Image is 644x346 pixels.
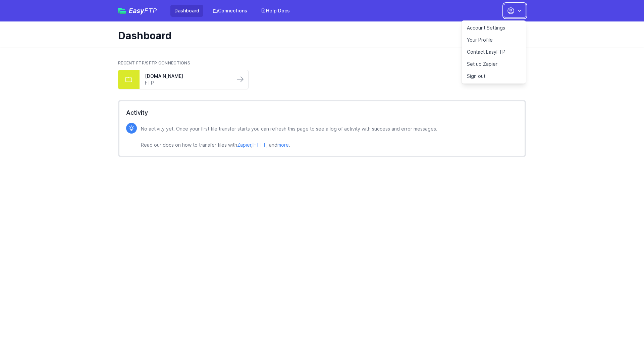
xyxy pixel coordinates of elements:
a: Set up Zapier [462,58,526,70]
h2: Recent FTP/SFTP Connections [118,60,526,66]
a: IFTTT [253,142,266,148]
a: Sign out [462,70,526,82]
a: Connections [209,5,251,17]
span: Easy [129,7,157,14]
a: Zapier [237,142,251,148]
h1: Dashboard [118,30,521,42]
a: more [277,142,289,148]
a: [DOMAIN_NAME] [145,73,229,80]
h2: Activity [126,108,518,117]
a: EasyFTP [118,7,157,14]
a: Contact EasyFTP [462,46,526,58]
a: Your Profile [462,34,526,46]
a: Account Settings [462,22,526,34]
a: Help Docs [257,5,294,17]
p: No activity yet. Once your first file transfer starts you can refresh this page to see a log of a... [141,125,437,149]
iframe: Drift Widget Chat Controller [610,312,636,338]
a: Dashboard [170,5,203,17]
img: easyftp_logo.png [118,8,126,14]
span: FTP [144,7,157,15]
a: FTP [145,80,229,86]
